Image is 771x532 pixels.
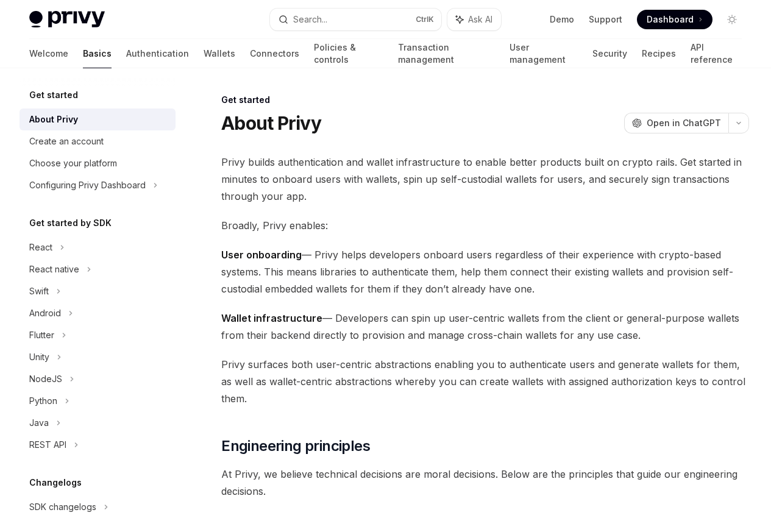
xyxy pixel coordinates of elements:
[221,112,321,134] h1: About Privy
[29,500,96,514] div: SDK changelogs
[29,134,104,149] div: Create an account
[550,13,574,26] a: Demo
[29,328,54,342] div: Flutter
[221,436,370,456] span: Engineering principles
[691,39,742,68] a: API reference
[314,39,383,68] a: Policies & controls
[83,39,112,68] a: Basics
[29,88,78,102] h5: Get started
[270,9,441,30] button: Search...CtrlK
[647,13,694,26] span: Dashboard
[221,466,749,500] span: At Privy, we believe technical decisions are moral decisions. Below are the principles that guide...
[29,372,62,386] div: NodeJS
[20,152,176,174] a: Choose your platform
[221,310,749,344] span: — Developers can spin up user-centric wallets from the client or general-purpose wallets from the...
[29,178,146,193] div: Configuring Privy Dashboard
[416,15,434,24] span: Ctrl K
[29,438,66,452] div: REST API
[29,475,82,490] h5: Changelogs
[221,249,302,261] strong: User onboarding
[293,12,327,27] div: Search...
[29,240,52,255] div: React
[29,39,68,68] a: Welcome
[29,156,117,171] div: Choose your platform
[647,117,721,129] span: Open in ChatGPT
[29,416,49,430] div: Java
[624,113,728,133] button: Open in ChatGPT
[221,217,749,234] span: Broadly, Privy enables:
[29,306,61,321] div: Android
[447,9,501,30] button: Ask AI
[29,112,78,127] div: About Privy
[398,39,494,68] a: Transaction management
[221,94,749,106] div: Get started
[722,10,742,29] button: Toggle dark mode
[510,39,578,68] a: User management
[204,39,235,68] a: Wallets
[468,13,492,26] span: Ask AI
[592,39,627,68] a: Security
[29,216,112,230] h5: Get started by SDK
[29,262,79,277] div: React native
[29,284,49,299] div: Swift
[221,356,749,407] span: Privy surfaces both user-centric abstractions enabling you to authenticate users and generate wal...
[20,108,176,130] a: About Privy
[221,154,749,205] span: Privy builds authentication and wallet infrastructure to enable better products built on crypto r...
[29,11,105,28] img: light logo
[250,39,299,68] a: Connectors
[589,13,622,26] a: Support
[221,246,749,297] span: — Privy helps developers onboard users regardless of their experience with crypto-based systems. ...
[221,312,322,324] strong: Wallet infrastructure
[642,39,676,68] a: Recipes
[637,10,712,29] a: Dashboard
[29,394,57,408] div: Python
[20,130,176,152] a: Create an account
[29,350,49,364] div: Unity
[126,39,189,68] a: Authentication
